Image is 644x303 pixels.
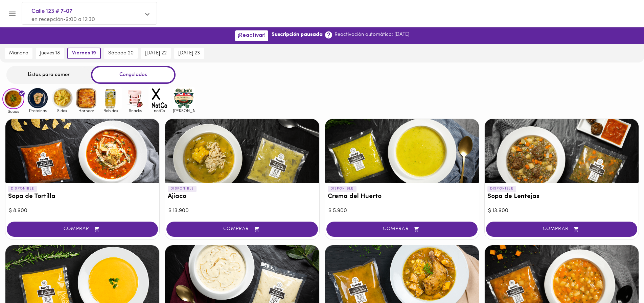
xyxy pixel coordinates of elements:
span: ¡Reactivar! [238,32,266,39]
h3: Sopa de Tortilla [8,193,157,200]
b: Suscripción pausada [272,31,323,38]
span: notCo [148,108,170,113]
span: en recepción • 9:00 a 12:30 [31,17,95,22]
span: Sides [51,108,73,113]
div: Crema del Huerto [325,119,479,183]
div: Sopa de Tortilla [5,119,159,183]
h3: Ajiaco [168,193,316,200]
span: [DATE] 23 [178,50,200,56]
span: Snacks [124,108,146,113]
span: Proteinas [27,108,49,113]
button: COMPRAR [486,222,637,237]
img: Sides [51,87,73,109]
img: Proteinas [27,87,49,109]
img: mullens [173,87,195,109]
span: Sopas [2,109,24,113]
div: Congelados [91,66,176,84]
button: jueves 18 [36,48,64,59]
span: mañana [9,50,28,56]
div: $ 8.900 [9,207,156,215]
button: Menu [4,5,21,22]
button: mañana [5,48,32,59]
p: DISPONIBLE [168,186,197,192]
iframe: Messagebird Livechat Widget [605,264,637,296]
button: COMPRAR [166,222,318,237]
h3: Crema del Huerto [328,193,476,200]
div: $ 5.900 [328,207,476,215]
span: [DATE] 22 [145,50,167,56]
button: sábado 20 [104,48,138,59]
button: COMPRAR [326,222,478,237]
span: sábado 20 [108,50,134,56]
span: COMPRAR [335,226,469,232]
button: COMPRAR [7,222,158,237]
div: $ 13.900 [488,207,635,215]
div: Ajiaco [165,119,319,183]
img: notCo [148,87,170,109]
button: [DATE] 23 [174,48,204,59]
div: Sopa de Lentejas [485,119,639,183]
span: COMPRAR [175,226,309,232]
button: ¡Reactivar! [235,30,268,41]
div: $ 13.900 [168,207,316,215]
h3: Sopa de Lentejas [487,193,636,200]
span: COMPRAR [495,226,629,232]
img: Snacks [124,87,146,109]
p: Reactivación automática: [DATE] [335,31,409,38]
span: COMPRAR [15,226,149,232]
img: Hornear [75,87,97,109]
img: Bebidas [100,87,122,109]
p: DISPONIBLE [328,186,356,192]
p: DISPONIBLE [8,186,37,192]
button: [DATE] 22 [141,48,171,59]
img: Sopas [2,89,24,109]
span: [PERSON_NAME] [173,108,195,113]
span: Hornear [75,108,97,113]
span: viernes 19 [72,50,96,56]
span: jueves 18 [40,50,60,56]
span: Calle 123 # 7-07 [31,7,140,16]
p: DISPONIBLE [487,186,516,192]
div: Listos para comer [6,66,91,84]
button: viernes 19 [67,48,101,59]
span: Bebidas [100,108,122,113]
